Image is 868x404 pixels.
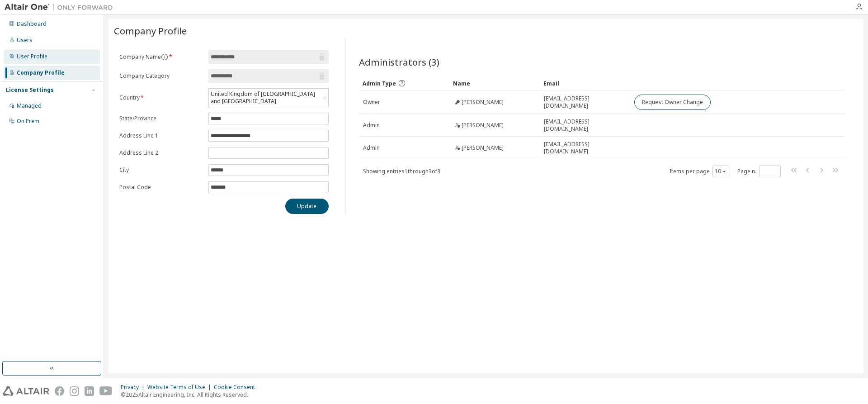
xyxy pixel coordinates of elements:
[363,99,380,106] span: Owner
[70,386,79,396] img: instagram.svg
[359,56,439,68] span: Administrators (3)
[119,132,203,139] label: Address Line 1
[209,89,328,107] div: United Kingdom of [GEOGRAPHIC_DATA] and [GEOGRAPHIC_DATA]
[285,199,329,214] button: Update
[55,386,64,396] img: facebook.svg
[119,94,203,101] label: Country
[99,386,113,396] img: youtube.svg
[121,384,147,391] div: Privacy
[17,53,47,60] div: User Profile
[5,3,118,12] img: Altair One
[363,80,396,87] span: Admin Type
[544,118,626,133] span: [EMAIL_ADDRESS][DOMAIN_NAME]
[363,122,380,129] span: Admin
[453,76,536,90] div: Name
[121,391,260,399] p: © 2025 Altair Engineering, Inc. All Rights Reserved.
[119,184,203,191] label: Postal Code
[214,384,260,391] div: Cookie Consent
[161,53,168,61] button: information
[462,144,504,152] span: [PERSON_NAME]
[17,20,47,28] div: Dashboard
[543,76,627,90] div: Email
[363,167,440,175] span: Showing entries 1 through 3 of 3
[17,37,33,44] div: Users
[544,141,626,155] span: [EMAIL_ADDRESS][DOMAIN_NAME]
[6,86,54,94] div: License Settings
[119,166,203,174] label: City
[85,386,94,396] img: linkedin.svg
[670,166,729,177] span: Items per page
[737,166,781,177] span: Page n.
[544,95,626,109] span: [EMAIL_ADDRESS][DOMAIN_NAME]
[119,53,203,61] label: Company Name
[119,72,203,80] label: Company Category
[114,24,187,37] span: Company Profile
[715,168,727,175] button: 10
[17,118,39,125] div: On Prem
[3,386,49,396] img: altair_logo.svg
[462,122,504,129] span: [PERSON_NAME]
[119,149,203,157] label: Address Line 2
[462,99,504,106] span: [PERSON_NAME]
[147,384,214,391] div: Website Terms of Use
[634,95,711,110] button: Request Owner Change
[363,144,380,152] span: Admin
[17,69,65,76] div: Company Profile
[119,115,203,122] label: State/Province
[17,102,42,109] div: Managed
[209,89,321,106] div: United Kingdom of [GEOGRAPHIC_DATA] and [GEOGRAPHIC_DATA]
